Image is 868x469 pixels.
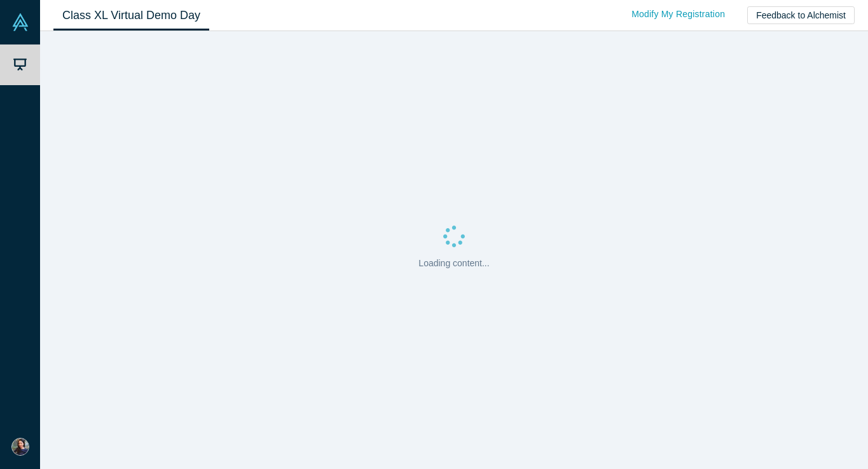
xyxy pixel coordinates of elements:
p: Loading content... [418,257,489,270]
a: Modify My Registration [618,3,738,25]
img: Pongsanipa Kamalanavin's Account [11,438,29,456]
button: Feedback to Alchemist [747,6,855,24]
img: Alchemist Vault Logo [11,13,29,31]
a: Class XL Virtual Demo Day [53,1,209,31]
